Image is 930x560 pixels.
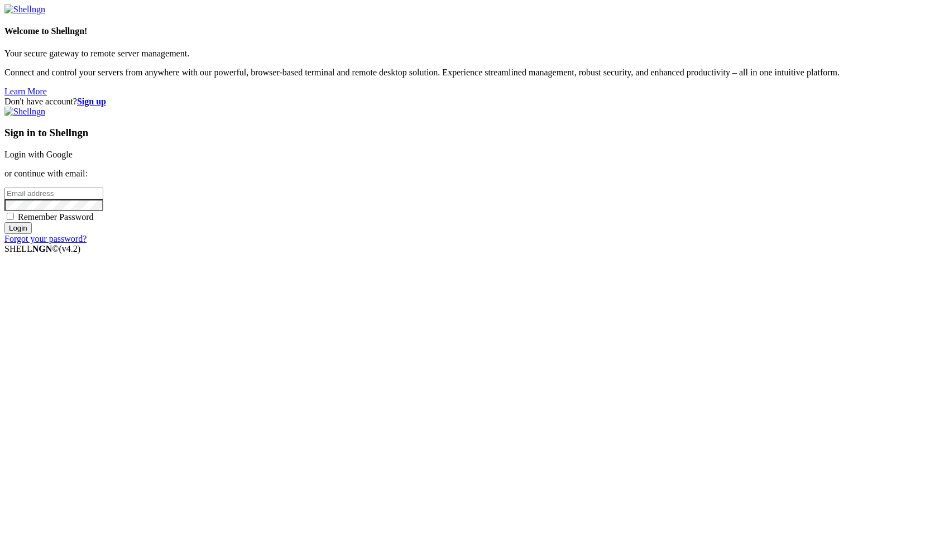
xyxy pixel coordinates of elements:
[77,97,106,106] a: Sign up
[4,222,32,234] input: Login
[7,213,14,220] input: Remember Password
[4,49,926,59] p: Your secure gateway to remote server management.
[4,4,45,15] img: Shellngn
[4,244,80,253] span: SHELL ©
[4,87,47,96] a: Learn More
[4,234,87,243] a: Forgot your password?
[4,68,926,78] p: Connect and control your servers from anywhere with our powerful, browser-based terminal and remo...
[4,97,926,107] div: Don't have account?
[4,169,926,179] p: or continue with email:
[4,127,926,139] h3: Sign in to Shellngn
[4,107,45,117] img: Shellngn
[32,244,52,253] b: NGN
[4,26,926,36] h4: Welcome to Shellngn!
[18,212,94,222] span: Remember Password
[4,188,103,199] input: Email address
[59,244,81,253] span: 4.2.0
[4,150,73,159] a: Login with Google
